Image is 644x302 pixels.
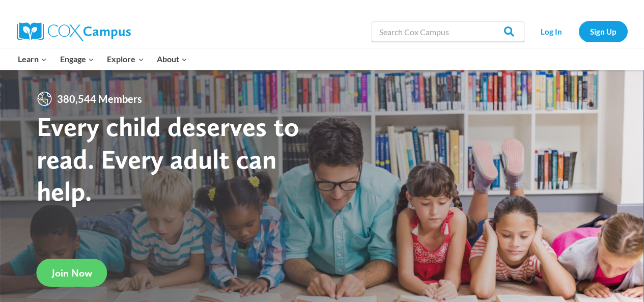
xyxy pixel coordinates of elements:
[18,52,47,66] span: Learn
[372,21,524,42] input: Search Cox Campus
[579,21,628,42] a: Sign Up
[52,267,92,279] span: Join Now
[107,52,144,66] span: Explore
[529,21,574,42] a: Log In
[37,110,299,207] strong: Every child deserves to read. Every adult can help.
[17,22,131,41] img: Cox Campus
[37,259,107,287] a: Join Now
[529,21,628,42] nav: Secondary Navigation
[53,91,146,107] span: 380,544 Members
[12,48,194,70] nav: Primary Navigation
[157,52,187,66] span: About
[60,52,94,66] span: Engage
